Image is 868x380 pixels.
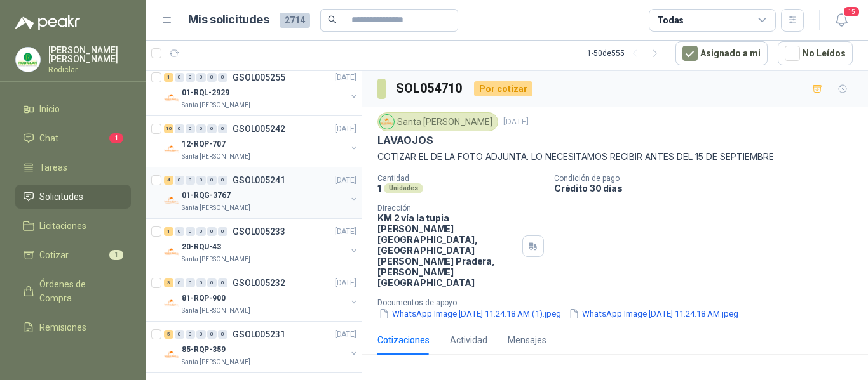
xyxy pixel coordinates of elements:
[335,72,356,84] p: [DATE]
[186,176,195,185] div: 0
[335,226,356,238] p: [DATE]
[328,15,337,24] span: search
[207,176,217,185] div: 0
[207,227,217,236] div: 0
[377,213,517,288] p: KM 2 vía la tupia [PERSON_NAME][GEOGRAPHIC_DATA], [GEOGRAPHIC_DATA][PERSON_NAME] Pradera , [PERSO...
[207,124,217,133] div: 0
[450,333,487,347] div: Actividad
[39,102,60,116] span: Inicio
[175,176,184,185] div: 0
[218,124,227,133] div: 0
[15,214,131,238] a: Licitaciones
[233,73,285,82] p: GSOL005255
[377,174,544,183] p: Cantidad
[39,277,119,305] span: Órdenes de Compra
[164,227,173,236] div: 1
[207,73,217,82] div: 0
[164,347,179,362] img: Company Logo
[196,227,206,236] div: 0
[335,329,356,341] p: [DATE]
[164,330,173,339] div: 5
[109,133,123,143] span: 1
[186,330,195,339] div: 0
[15,97,131,121] a: Inicio
[396,79,464,98] h3: SOL054710
[474,81,532,96] div: Por cotizar
[164,70,359,110] a: 1 0 0 0 0 0 GSOL005255[DATE] Company Logo01-RQL-2929Santa [PERSON_NAME]
[384,183,423,193] div: Unidades
[164,124,173,133] div: 10
[164,244,179,259] img: Company Logo
[164,173,359,213] a: 4 0 0 0 0 0 GSOL005241[DATE] Company Logo01-RQG-3767Santa [PERSON_NAME]
[196,278,206,287] div: 0
[377,150,853,164] p: COTIZAR EL DE LA FOTO ADJUNTA. LO NECESITAMOS RECIBIR ANTES DEL 15 DE SEPTIEMBRE
[15,126,131,150] a: Chat1
[109,250,123,260] span: 1
[380,115,394,129] img: Company Logo
[182,241,221,253] p: 20-RQU-43
[182,306,250,316] p: Santa [PERSON_NAME]
[207,330,217,339] div: 0
[175,330,184,339] div: 0
[377,134,433,147] p: LAVAOJOS
[48,66,131,74] p: Rodiclar
[218,330,227,339] div: 0
[164,193,179,208] img: Company Logo
[657,13,684,27] div: Todas
[175,227,184,236] div: 0
[39,190,83,204] span: Solicitudes
[233,330,285,339] p: GSOL005231
[39,320,86,334] span: Remisiones
[182,254,250,265] p: Santa [PERSON_NAME]
[778,41,853,65] button: No Leídos
[15,185,131,209] a: Solicitudes
[164,90,179,105] img: Company Logo
[164,278,173,287] div: 3
[233,176,285,185] p: GSOL005241
[567,307,740,320] button: WhatsApp Image [DATE] 11.24.18 AM.jpeg
[15,155,131,180] a: Tareas
[508,333,546,347] div: Mensajes
[554,174,863,183] p: Condición de pago
[186,73,195,82] div: 0
[182,344,226,356] p: 85-RQP-359
[39,161,67,174] span: Tareas
[196,176,206,185] div: 0
[196,330,206,339] div: 0
[377,112,498,131] div: Santa [PERSON_NAME]
[207,278,217,287] div: 0
[335,123,356,135] p: [DATE]
[39,248,69,262] span: Cotizar
[218,176,227,185] div: 0
[16,48,40,72] img: Company Logo
[675,41,768,65] button: Asignado a mi
[164,73,173,82] div: 1
[175,278,184,287] div: 0
[196,124,206,133] div: 0
[182,203,250,213] p: Santa [PERSON_NAME]
[39,219,86,233] span: Licitaciones
[186,278,195,287] div: 0
[182,357,250,367] p: Santa [PERSON_NAME]
[554,183,863,193] p: Crédito 30 días
[377,183,381,193] p: 1
[377,333,430,347] div: Cotizaciones
[182,152,250,162] p: Santa [PERSON_NAME]
[233,278,285,287] p: GSOL005232
[182,292,226,305] p: 81-RQP-900
[15,15,80,30] img: Logo peakr
[48,46,131,63] p: [PERSON_NAME] [PERSON_NAME]
[186,227,195,236] div: 0
[182,138,226,150] p: 12-RQP-707
[175,124,184,133] div: 0
[15,344,131,369] a: Configuración
[503,116,529,128] p: [DATE]
[15,315,131,339] a: Remisiones
[182,100,250,110] p: Santa [PERSON_NAME]
[164,275,359,316] a: 3 0 0 0 0 0 GSOL005232[DATE] Company Logo81-RQP-900Santa [PERSON_NAME]
[164,121,359,162] a: 10 0 0 0 0 0 GSOL005242[DATE] Company Logo12-RQP-707Santa [PERSON_NAME]
[164,296,179,311] img: Company Logo
[15,243,131,267] a: Cotizar1
[164,141,179,157] img: Company Logo
[335,277,356,289] p: [DATE]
